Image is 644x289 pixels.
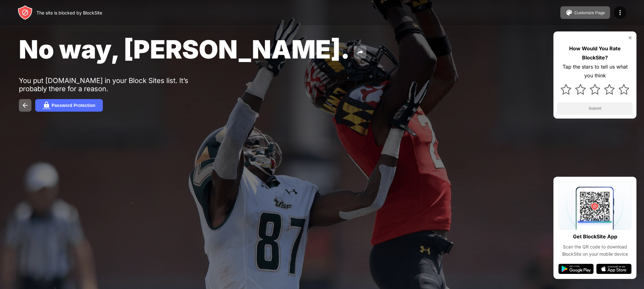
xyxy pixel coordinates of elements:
[43,102,50,109] img: password.svg
[619,84,629,95] img: star.svg
[19,34,350,64] span: No way, [PERSON_NAME].
[558,264,594,274] img: google-play.svg
[575,84,586,95] img: star.svg
[560,6,610,19] button: Customize Page
[52,103,95,108] div: Password Protection
[604,84,615,95] img: star.svg
[628,35,633,40] img: rate-us-close.svg
[573,232,617,241] div: Get BlockSite App
[557,62,633,81] div: Tap the stars to tell us what you think
[616,9,624,16] img: menu-icon.svg
[557,102,633,115] button: Submit
[21,102,29,109] img: back.svg
[596,264,631,274] img: app-store.svg
[557,44,633,62] div: How Would You Rate BlockSite?
[18,5,33,20] img: header-logo.svg
[558,182,631,230] img: qrcode.svg
[590,84,600,95] img: star.svg
[565,9,573,16] img: pallet.svg
[561,84,571,95] img: star.svg
[558,243,631,258] div: Scan the QR code to download BlockSite on your mobile device
[356,48,364,56] img: share.svg
[574,10,605,15] div: Customize Page
[36,10,102,15] div: The site is blocked by BlockSite
[35,99,103,112] button: Password Protection
[19,76,213,93] div: You put [DOMAIN_NAME] in your Block Sites list. It’s probably there for a reason.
